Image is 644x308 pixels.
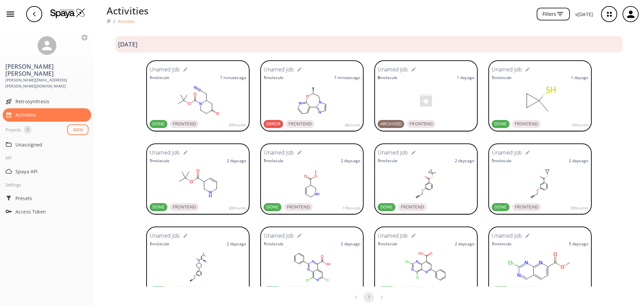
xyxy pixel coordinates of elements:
[150,167,246,200] svg: O=C(OC(C)(C)C)C1C=CCNC1
[492,167,588,200] svg: C#CCOC1=CC=CC(C(SC2CC2)=O)=C1
[492,241,512,247] p: molecule
[146,227,250,299] a: Unamed Job1molecule2 daysago
[344,122,360,128] span: 28 routes
[150,84,246,117] svg: O=C(C1)CCN(C(OC(C)(C)C)=O)C1CC#N
[227,241,246,247] p: 2 days ago
[5,77,89,89] span: [PERSON_NAME][EMAIL_ADDRESS][PERSON_NAME][DOMAIN_NAME]
[15,168,89,175] span: Spaya API
[378,204,395,210] span: DONE
[150,75,169,80] p: molecule
[571,205,588,211] span: 300 routes
[150,158,169,164] p: molecule
[228,205,246,211] span: 300 routes
[15,111,89,118] span: Activities
[264,158,266,164] strong: 1
[492,75,512,80] p: molecule
[220,75,246,80] p: 7 minutes ago
[492,158,494,164] strong: 1
[378,232,408,240] h6: Unamed Job
[3,191,91,205] div: Presets
[5,63,89,77] h3: [PERSON_NAME] [PERSON_NAME]
[264,158,283,164] p: molecule
[118,41,138,48] h3: [DATE]
[378,241,380,247] strong: 1
[492,84,588,117] svg: SC1(C)CC1
[264,241,283,247] p: molecule
[341,241,360,247] p: 2 days ago
[67,124,89,135] button: NEW
[488,143,592,216] a: Unamed Job1molecule2 daysagoDONEFRONTEND300routes
[15,141,89,148] span: Unassigned
[264,75,266,80] strong: 1
[24,126,32,133] span: 0
[537,8,570,21] button: Filters
[264,250,360,284] svg: ClC1=CC(C(C(O)=O)=NC(C2=CC=CC=C2)=N3)=C3C(Cl)=N1
[50,8,85,18] img: Logo Spaya
[492,65,522,74] h6: Unamed Job
[3,205,91,218] div: Access Token
[264,65,294,74] h6: Unamed Job
[3,95,91,108] div: Retrosynthesis
[374,227,478,299] a: Unamed Job1molecule2 daysago
[492,148,522,157] h6: Unamed Job
[492,158,512,164] p: molecule
[341,158,360,164] p: 2 days ago
[378,158,397,164] p: molecule
[150,232,180,240] h6: Unamed Job
[378,148,408,157] h6: Unamed Job
[378,75,380,80] strong: 0
[286,121,314,127] span: FRONTEND
[378,158,380,164] strong: 1
[150,241,152,247] strong: 1
[150,158,152,164] strong: 1
[512,204,541,210] span: FRONTEND
[374,60,478,133] a: Unamed Job0molecule1 dayagoARCHIVEDFRONTEND
[260,60,364,133] a: Unamed Job1molecule7 minutesagoERRORFRONTEND28routes
[571,75,588,80] p: 1 day ago
[264,241,266,247] strong: 1
[492,241,494,247] strong: 1
[378,241,397,247] p: molecule
[150,241,169,247] p: molecule
[15,98,89,105] span: Retrosynthesis
[378,65,408,74] h6: Unamed Job
[146,60,250,133] a: Unamed Job1molecule7 minutesagoDONEFRONTEND300routes
[264,232,294,240] h6: Unamed Job
[378,75,397,80] p: molecule
[407,121,435,127] span: FRONTEND
[150,121,167,127] span: DONE
[492,121,509,127] span: DONE
[15,195,89,202] span: Presets
[575,11,593,18] p: v [DATE]
[150,204,167,210] span: DONE
[364,292,374,303] button: page 1
[260,143,364,216] a: Unamed Job1molecule2 daysagoDONEFRONTEND179routes
[150,148,180,157] h6: Unamed Job
[107,3,149,18] p: Activities
[146,143,250,216] a: Unamed Job1molecule2 daysagoDONEFRONTEND300routes
[150,65,180,74] h6: Unamed Job
[150,250,246,284] svg: O=C(/C(C#N)=C/N(C)C)N(CC1)CCN1C2=CC(OCC#C)=CC=C2
[350,292,388,303] nav: pagination navigation
[260,227,364,299] a: Unamed Job1molecule2 daysago
[569,158,588,164] p: 2 days ago
[492,75,494,80] strong: 1
[455,158,474,164] p: 2 days ago
[488,227,592,299] a: Unamed Job1molecule5 daysago
[492,232,522,240] h6: Unamed Job
[573,122,588,128] span: 84 routes
[378,250,474,284] svg: ClC1=NC(C(C(O)=O)=CC(C2=CC=CC=C2)=N3)=C3C(Cl)=N1
[264,204,281,210] span: DONE
[264,121,283,127] span: ERROR
[455,241,474,247] p: 2 days ago
[492,204,509,210] span: DONE
[170,204,199,210] span: FRONTEND
[334,75,360,80] p: 7 minutes ago
[457,75,474,80] p: 1 day ago
[118,18,135,24] p: Activities
[107,19,111,23] img: Spaya logo
[264,75,283,80] p: molecule
[342,205,360,211] span: 179 routes
[227,158,246,164] p: 2 days ago
[113,18,115,25] li: /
